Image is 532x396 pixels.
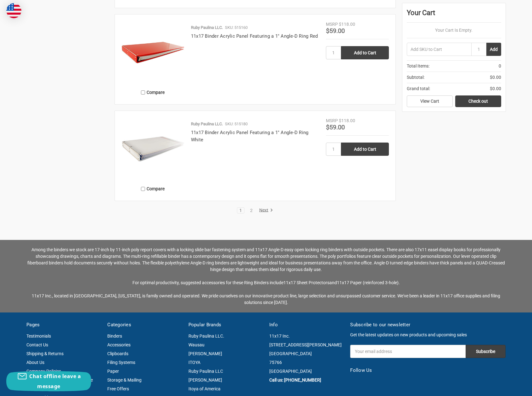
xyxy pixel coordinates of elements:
a: ITOYA [188,360,200,365]
a: [PERSON_NAME] [188,351,222,356]
a: Company Policies [26,369,61,374]
label: Compare [121,87,184,98]
iframe: Google Customer Reviews [480,379,532,396]
button: Chat offline leave a message [6,371,91,391]
h5: Categories [107,321,182,328]
span: Subtotal: [407,74,424,81]
a: View Cart [407,95,453,107]
span: $59.00 [326,27,345,35]
span: $59.00 [326,123,345,131]
p: Get the latest updates on new products and upcoming sales [350,332,506,338]
a: Contact Us [26,342,48,347]
span: Chat offline leave a message [29,373,81,390]
a: Free Offers [107,386,129,391]
h5: Pages [26,321,101,328]
span: $0.00 [490,74,501,81]
span: $0.00 [490,85,501,92]
p: SKU: 515160 [225,24,248,31]
p: 11x17 Sheet Protectors 11x17 Paper (reinforced 3-hole) [26,247,506,306]
a: Ruby Paulina LLC. [188,334,224,339]
input: Subscribe [466,345,506,358]
span: $118.00 [339,118,355,123]
a: Paper [107,369,119,374]
a: Check out [455,95,501,107]
span: and [329,280,337,285]
div: Your Cart [407,8,501,23]
span: . [399,280,400,285]
input: Add to Cart [341,46,389,59]
a: Clipboards [107,351,128,356]
a: Shipping & Returns [26,351,64,356]
p: Ruby Paulina LLC. [191,121,223,127]
span: $118.00 [339,22,355,27]
a: Filing Systems [107,360,135,365]
a: Ruby Paulina LLC [188,369,223,374]
input: Compare [141,187,145,191]
input: Add SKU to Cart [407,43,471,56]
a: 11x17 Binder Acrylic Panel Featuring a 1" Angle-D Ring Red [191,33,318,39]
div: MSRP [326,21,338,28]
h5: Follow Us [350,367,506,374]
p: SKU: 515180 [225,121,248,127]
a: 1 [237,208,244,213]
label: Compare [121,184,184,194]
a: Testimonials [26,334,51,339]
h5: Subscribe to our newsletter [350,321,506,328]
a: Binders [107,334,122,339]
span: For optimal productivity, suggested accessories for these Ring Binders include [132,280,283,285]
h5: Popular Brands [188,321,263,328]
a: Itoya of America [188,386,221,391]
a: 2 [248,208,255,213]
input: Compare [141,90,145,95]
p: Your Cart Is Empty. [407,27,501,34]
a: About Us [26,360,44,365]
img: 11x17 Binder Acrylic Panel Featuring a 1" Angle-D Ring White [121,117,184,180]
a: [PERSON_NAME] [188,377,222,382]
a: Storage & Mailing [107,377,142,382]
input: Add to Cart [341,143,389,156]
input: Your email address [350,345,466,358]
span: 0 [499,63,501,69]
a: Call us: [PHONE_NUMBER] [269,377,321,382]
span: Grand total: [407,85,430,92]
img: duty and tax information for United States [6,3,21,18]
a: 11x17 Binder Acrylic Panel Featuring a 1" Angle-D Ring White [191,130,309,143]
span: Among the binders we stock are 17-inch by 11-inch poly report covers with a locking slide bar fas... [27,247,505,272]
div: MSRP [326,117,338,124]
h5: Info [269,321,344,328]
img: 11x17 Binder Acrylic Panel Featuring a 1" Angle-D Ring Red [121,21,184,84]
span: Total Items: [407,63,429,69]
address: 11x17 Inc. [STREET_ADDRESS][PERSON_NAME] [GEOGRAPHIC_DATA] 75766 [GEOGRAPHIC_DATA] [269,332,344,376]
a: Accessories [107,342,131,347]
a: Next [257,208,273,213]
a: Wausau [188,342,204,347]
p: Ruby Paulina LLC. [191,24,223,31]
span: 11x17 Inc., located in [GEOGRAPHIC_DATA], [US_STATE], is family owned and operated. We pride ours... [32,293,500,305]
button: Add [486,43,501,56]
